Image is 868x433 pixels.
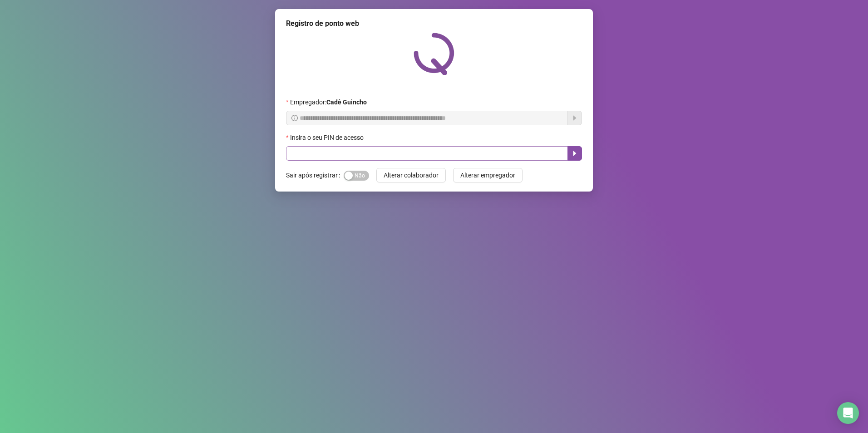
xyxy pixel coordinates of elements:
strong: Cadê Guincho [326,98,367,106]
span: Alterar empregador [460,170,515,180]
div: Registro de ponto web [286,18,582,29]
div: Open Intercom Messenger [837,402,859,424]
span: info-circle [291,115,298,121]
label: Sair após registrar [286,168,344,182]
img: QRPoint [414,33,454,75]
span: Alterar colaborador [384,170,439,180]
span: caret-right [571,150,578,157]
button: Alterar colaborador [376,168,446,182]
button: Alterar empregador [453,168,523,182]
span: Empregador : [290,97,367,107]
label: Insira o seu PIN de acesso [286,133,370,143]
